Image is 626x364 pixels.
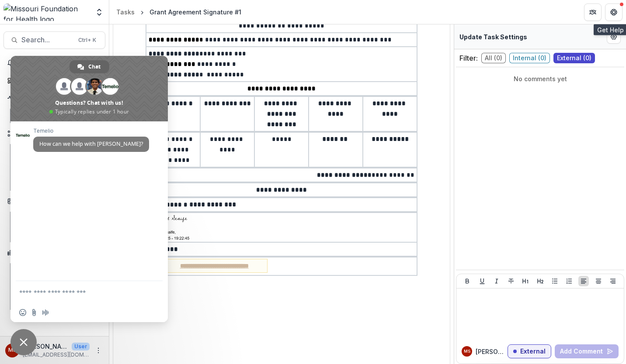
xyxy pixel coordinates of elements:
[93,345,104,356] button: More
[42,309,49,316] span: Audio message
[508,344,551,358] button: External
[564,276,574,286] button: Ordered List
[88,60,101,73] span: Chat
[549,276,560,286] button: Bullet List
[3,127,105,141] button: Open Workflows
[509,53,550,63] span: Internal ( 0 )
[21,36,73,44] span: Search...
[39,140,143,148] span: How can we help with [PERSON_NAME]?
[31,309,38,316] span: Send a file
[605,3,623,21] button: Get Help
[72,343,90,350] p: User
[459,53,478,63] p: Filter:
[116,7,135,17] div: Tasks
[3,73,105,88] a: Dashboard
[93,3,105,21] button: Open entity switcher
[113,6,138,18] a: Tasks
[3,91,105,105] button: Open Activity
[3,3,90,21] img: Missouri Foundation for Health logo
[535,276,546,286] button: Heading 2
[8,347,17,353] div: Marcel Scaife
[70,60,109,73] a: Chat
[459,32,527,41] p: Update Task Settings
[77,35,98,45] div: Ctrl + K
[520,348,546,355] p: External
[19,309,26,316] span: Insert an emoji
[464,349,470,354] div: Marcel Scaife
[476,347,508,356] p: [PERSON_NAME]
[150,7,241,17] div: Grant Agreement Signature #1
[459,74,621,83] p: No comments yet
[578,276,589,286] button: Align Left
[33,128,149,134] span: Temelio
[462,276,473,286] button: Bold
[593,276,604,286] button: Align Center
[3,31,105,49] button: Search...
[10,329,37,355] a: Close chat
[608,276,618,286] button: Align Right
[491,276,502,286] button: Italicize
[23,351,90,359] p: [EMAIL_ADDRESS][DOMAIN_NAME]
[520,276,531,286] button: Heading 1
[3,246,105,260] button: Open Data & Reporting
[3,56,105,70] button: Notifications12
[3,194,105,208] button: Open Contacts
[555,344,619,358] button: Add Comment
[481,53,506,63] span: All ( 0 )
[19,281,142,303] textarea: Compose your message...
[607,30,621,44] button: Edit Form Settings
[506,276,516,286] button: Strike
[584,3,602,21] button: Partners
[113,6,245,18] nav: breadcrumb
[23,342,68,351] p: [PERSON_NAME]
[477,276,487,286] button: Underline
[553,53,595,63] span: External ( 0 )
